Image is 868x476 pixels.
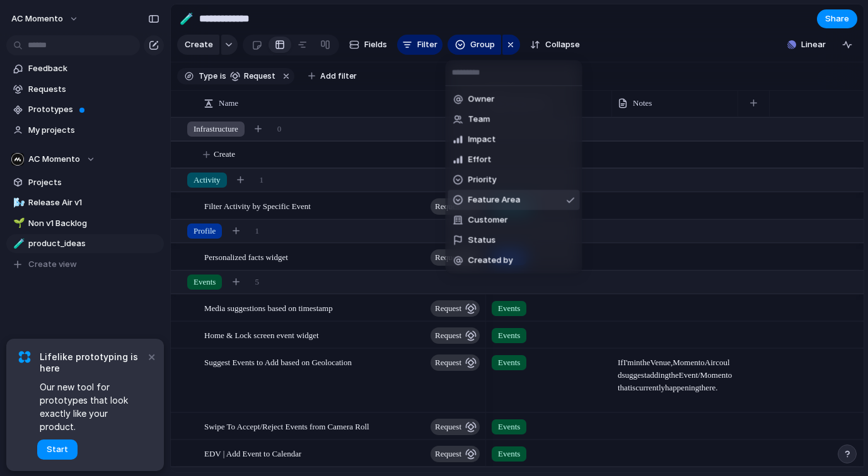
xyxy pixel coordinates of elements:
span: Feature Area [468,194,521,207]
span: Team [468,113,490,126]
span: Status [468,234,496,247]
span: Priority [468,174,497,186]
span: Created by [468,254,513,267]
span: Owner [468,93,495,106]
span: Impact [468,133,496,146]
span: Effort [468,154,492,166]
span: Customer [468,214,508,227]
